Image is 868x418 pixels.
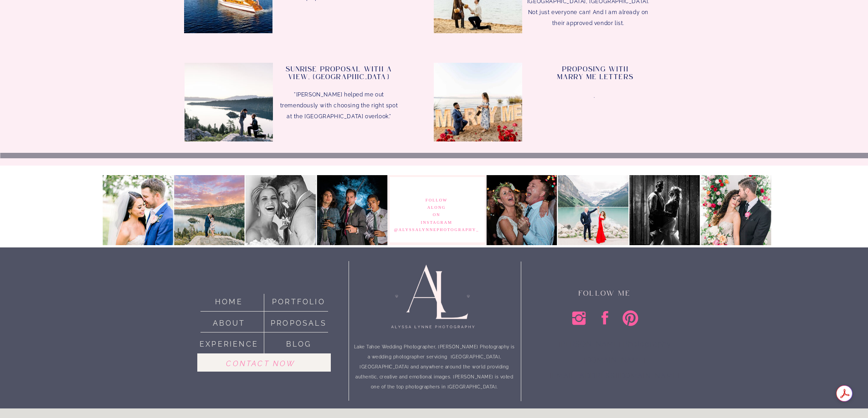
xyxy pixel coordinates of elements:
[197,317,261,327] a: about
[388,196,486,224] h3: follow along on instagram @AlyssaLynnePhotography_
[533,91,656,136] a: .
[278,89,401,129] p: "[PERSON_NAME] helped me out tremendously with choosing the right spot at the [GEOGRAPHIC_DATA] o...
[267,338,331,348] a: blog
[267,317,331,327] a: Proposals
[205,358,317,368] a: Contact now
[267,296,331,306] a: portfolio
[519,66,673,94] h3: Proposing with Marry Me letters
[521,336,709,378] p: [PERSON_NAME] Photography [DOMAIN_NAME] [EMAIL_ADDRESS][DOMAIN_NAME]
[519,66,673,94] a: Proposing withMarry Me letters
[197,338,261,348] a: Experience
[277,66,401,85] a: Sunrise proposal with a view, [GEOGRAPHIC_DATA]
[538,287,672,297] p: follow Me
[785,408,864,417] a: Copyright 2024
[197,296,261,306] a: home
[354,342,515,404] h2: Lake Tahoe Wedding Photographer, [PERSON_NAME] Photography is a wedding photographer servicing [G...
